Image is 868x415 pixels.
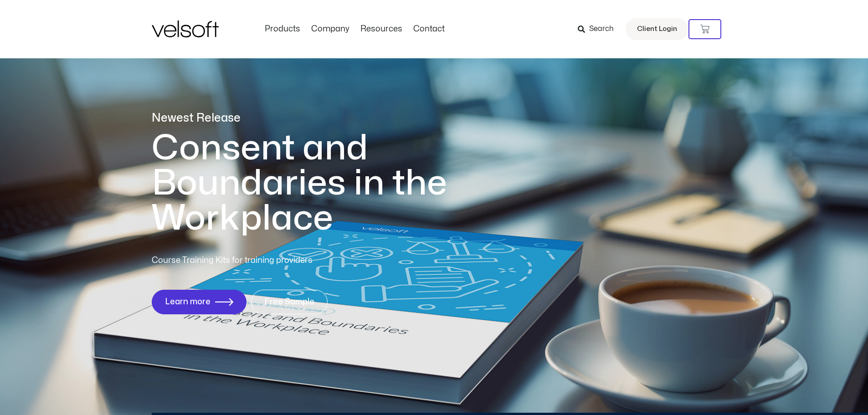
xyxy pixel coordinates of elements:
[251,290,328,314] a: Free Sample
[152,290,247,314] a: Learn more
[259,24,450,34] nav: Menu
[152,110,484,126] p: Newest Release
[264,297,314,307] span: Free Sample
[355,24,408,34] a: ResourcesMenu Toggle
[152,20,219,37] img: Velsoft Training Materials
[259,24,306,34] a: ProductsMenu Toggle
[152,254,379,267] p: Course Training Kits for training providers
[408,24,450,34] a: ContactMenu Toggle
[637,23,677,35] span: Client Login
[165,297,211,307] span: Learn more
[306,24,355,34] a: CompanyMenu Toggle
[578,21,620,37] a: Search
[626,18,688,40] a: Client Login
[589,23,614,35] span: Search
[152,131,484,236] h1: Consent and Boundaries in the Workplace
